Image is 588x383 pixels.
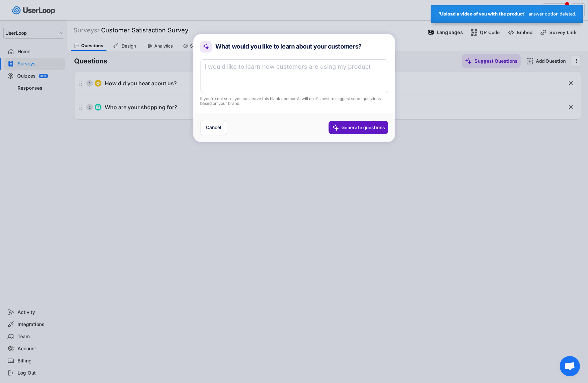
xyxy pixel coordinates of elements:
[439,11,525,17] strong: 'Upload a video of you with the product'
[341,124,385,130] div: Generate questions
[332,124,339,131] img: MagicMajor.svg
[560,356,580,376] div: Open chat
[200,96,388,106] div: If you're not sure, you can leave this blank and our AI will do it's best to suggest some questio...
[212,43,362,51] h4: What would you like to learn about your customers?
[203,43,210,50] img: MagicMajor%20%28Purple%29.svg
[529,11,576,17] p: answer option deleted.
[200,120,227,135] button: Cancel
